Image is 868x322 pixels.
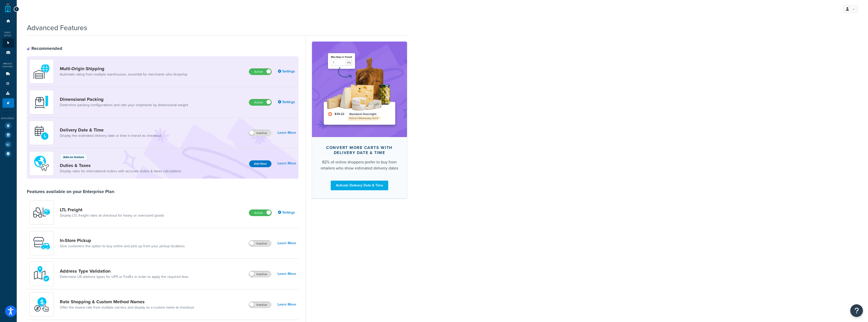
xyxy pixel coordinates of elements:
[27,23,87,33] h1: Advanced Features
[27,46,62,51] div: Recommended
[60,268,189,274] a: Address Type Validation
[33,204,50,221] img: y79ZsPf0fXUFUhFXDzUgf+ktZg5F2+ohG75+v3d2s1D9TjoU8PiyCIluIjV41seZevKCRuEjTPPOKHJsQcmKCXGdfprl3L4q7...
[60,274,189,279] a: Determine US address types for UPS or FedEx in order to apply the required fees
[249,69,271,75] label: Active
[249,99,271,105] label: Active
[3,130,14,140] li: Marketplace
[3,38,14,48] li: Websites
[3,16,14,26] li: Dashboard
[249,240,271,247] label: Inactive
[278,301,296,308] a: Learn More
[331,181,388,190] a: Activate Delivery Date & Time
[27,189,114,194] div: Features available on your Enterprise Plan
[3,98,14,108] li: Advanced Features
[60,163,181,168] a: Duties & Taxes
[249,271,271,277] label: Inactive
[60,72,187,77] a: Automate rating from multiple warehouses, essential for merchants who dropship
[3,48,14,57] li: Origins
[320,159,399,171] div: 82% of online shoppers prefer to buy from retailers who show estimated delivery dates
[249,302,271,308] label: Inactive
[60,127,162,133] a: Delivery Date & Time
[249,130,271,136] label: Inactive
[60,213,164,218] a: Display LTL freight rates at checkout for heavy or oversized goods
[33,63,50,80] img: WatD5o0RtDAAAAAElFTkSuQmCC
[33,155,50,172] img: icon-duo-feat-landed-cost-7136b061.png
[60,133,162,138] a: Display the estimated delivery date or time in transit as checkout.
[60,305,194,310] a: Offer the lowest rate from multiple carriers and display as a custom name at checkout
[60,66,187,71] a: Multi-Origin Shipping
[278,68,296,75] a: Settings
[3,89,14,98] li: Boxes
[60,244,185,249] a: Give customers the option to buy online and pick up from your pickup locations
[3,121,14,130] li: Test Your Rates
[60,238,185,243] a: In-Store Pickup
[850,304,863,317] button: Open Resource Center
[60,299,194,305] a: Rate Shopping & Custom Method Names
[60,169,181,174] a: Display rates for international orders with accurate duties & taxes calculations
[33,265,50,283] img: kIG8fy0lQAAAABJRU5ErkJggg==
[33,93,50,111] img: DTVBYsAAAAAASUVORK5CYII=
[33,234,50,252] img: wfgcfpwTIucLEAAAAASUVORK5CYII=
[278,160,296,167] a: Learn More
[278,129,296,136] a: Learn More
[33,124,50,142] img: gfkeb5ejjkALwAAAABJRU5ErkJggg==
[3,79,14,88] li: Shipping Rules
[278,209,296,216] a: Settings
[3,69,14,79] li: Carriers
[60,207,164,213] a: LTL Freight
[278,240,296,247] a: Learn More
[320,49,399,129] img: feature-image-ddt-36eae7f7280da8017bfb280eaccd9c446f90b1fe08728e4019434db127062ab4.png
[60,97,188,102] a: Dimensional Packing
[33,296,50,313] img: icon-duo-feat-rate-shopping-ecdd8bed.png
[278,99,296,106] a: Settings
[278,270,296,277] a: Learn More
[63,155,84,159] p: Add-on feature
[3,149,14,158] li: Help Docs
[249,160,271,167] button: Add Now
[249,210,271,216] label: Active
[320,145,399,155] div: Convert more carts with delivery date & time
[3,140,14,149] li: Analytics
[60,103,188,108] a: Determine packing configurations and rate your shipments by dimensional weight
